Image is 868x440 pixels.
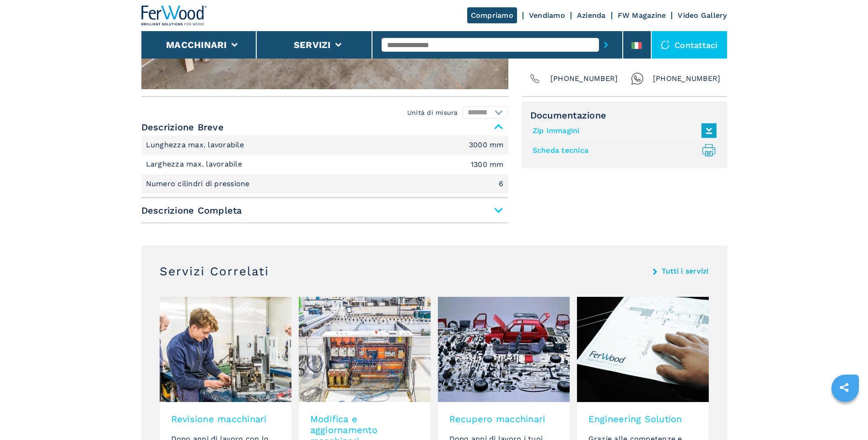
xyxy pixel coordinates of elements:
a: Vendiamo [529,11,565,20]
a: FW Magazine [618,11,666,20]
h3: Recupero macchinari [449,413,558,424]
img: Phone [528,72,541,85]
img: Whatsapp [631,72,644,85]
h3: Revisione macchinari [171,413,280,424]
iframe: Chat [829,399,861,433]
img: Ferwood [141,5,207,26]
span: [PHONE_NUMBER] [550,72,618,85]
h3: Engineering Solution [588,413,697,424]
em: 3000 mm [469,141,504,149]
button: Macchinari [166,39,227,50]
img: image [438,297,570,402]
div: Contattaci [652,31,727,59]
img: image [299,297,431,402]
p: Larghezza max. lavorabile [146,159,245,169]
a: Zip Immagini [533,123,712,138]
span: Descrizione Completa [141,202,508,219]
a: sharethis [833,376,856,399]
button: Servizi [294,39,331,50]
a: Scheda tecnica [533,143,712,158]
em: Unità di misura [407,108,458,117]
span: Descrizione Breve [141,119,508,135]
a: Tutti i servizi [662,268,709,275]
em: 6 [499,180,503,188]
img: image [160,297,291,402]
img: image [577,297,709,402]
img: Contattaci [661,40,670,49]
span: Documentazione [530,110,719,121]
a: Azienda [577,11,606,20]
em: 1300 mm [471,161,504,168]
div: Descrizione Breve [141,135,508,193]
a: Video Gallery [678,11,727,20]
span: [PHONE_NUMBER] [653,72,721,85]
h3: Servizi Correlati [160,264,269,279]
p: Lunghezza max. lavorabile [146,140,247,150]
p: Numero cilindri di pressione [146,179,252,189]
a: Compriamo [467,7,517,23]
button: submit-button [599,34,613,55]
